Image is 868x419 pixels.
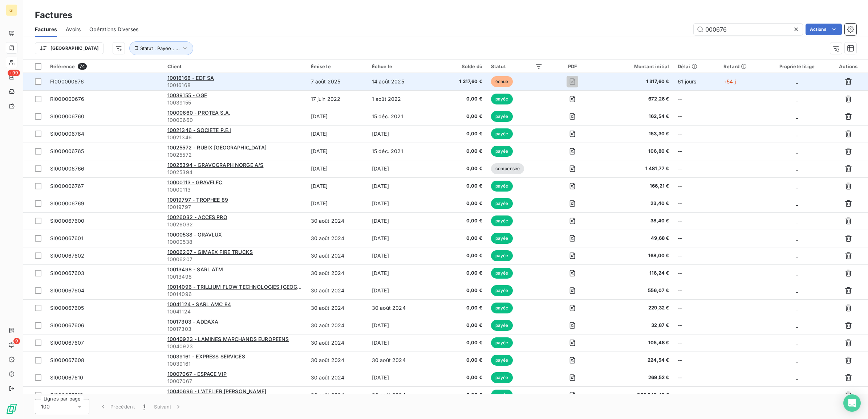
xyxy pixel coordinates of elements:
span: 0,00 € [433,235,482,242]
span: payée [491,320,513,331]
span: SI000006764 [50,131,85,137]
span: 10026032 [167,221,302,228]
span: 0,00 € [433,374,482,381]
span: payée [491,233,513,244]
span: _ [796,235,798,241]
span: 0,00 € [433,270,482,277]
td: 30 août 2024 [307,299,368,317]
span: _ [796,131,798,137]
span: _ [796,340,798,346]
td: [DATE] [368,369,429,386]
span: 0,00 € [433,130,482,137]
span: 49,68 € [602,235,669,242]
span: SI000006766 [50,165,85,172]
td: [DATE] [368,177,429,195]
span: 229,32 € [602,304,669,312]
td: [DATE] [368,334,429,352]
span: SI000006760 [50,113,85,119]
td: -- [673,160,719,177]
span: 106,80 € [602,148,669,155]
td: [DATE] [307,195,368,212]
span: 1 317,60 € [602,78,669,85]
span: 10025572 [167,151,302,159]
span: 0,00 € [433,391,482,399]
div: Solde dû [433,63,482,69]
span: 10040696 - L'ATELIER [PERSON_NAME] [167,388,266,394]
span: payée [491,215,513,226]
span: 10019797 - TROPHEE 89 [167,197,228,203]
span: 10021346 - SOCIETE P.E.I [167,127,231,133]
span: _ [796,165,798,172]
td: 30 août 2024 [368,299,429,317]
span: 10017303 - ADDAXA [167,319,219,325]
span: 0,00 € [433,182,482,190]
span: SI000006767 [50,183,84,189]
span: 0,00 € [433,165,482,172]
td: [DATE] [307,160,368,177]
td: 30 août 2024 [307,334,368,352]
div: Délai [678,63,715,69]
input: Rechercher [694,24,803,35]
span: payée [491,94,513,104]
td: [DATE] [368,160,429,177]
span: 0,00 € [433,339,482,346]
div: Échue le [372,63,424,69]
td: 30 août 2024 [368,386,429,404]
span: 10000113 [167,186,302,193]
span: 10039155 - OGF [167,92,207,98]
div: GI [6,4,17,16]
span: Factures [35,26,57,33]
td: -- [673,108,719,125]
td: -- [673,317,719,334]
td: -- [673,247,719,264]
span: 10000538 - GRAVLUX [167,231,222,238]
span: SI000067600 [50,218,85,224]
span: _ [796,392,798,398]
span: _ [796,252,798,259]
span: 0,00 € [433,322,482,329]
span: _ [796,96,798,102]
button: 1 [139,399,150,414]
td: [DATE] [368,195,429,212]
div: Statut [491,63,543,69]
span: Statut : Payée , ... [140,45,180,51]
span: 105,48 € [602,339,669,346]
span: SI000067604 [50,287,85,293]
td: 14 août 2025 [368,73,429,90]
span: 10000538 [167,238,302,246]
button: Suivant [150,399,186,414]
span: payée [491,337,513,348]
td: -- [673,143,719,160]
span: _ [796,287,798,293]
span: 10039155 [167,99,302,106]
div: Émise le [311,63,363,69]
span: payée [491,303,513,313]
td: -- [673,352,719,369]
td: -- [673,90,719,108]
td: 30 août 2024 [307,264,368,282]
td: -- [673,264,719,282]
td: [DATE] [307,108,368,125]
span: 153,30 € [602,130,669,137]
span: compensée [491,163,524,174]
td: 7 août 2025 [307,73,368,90]
td: 30 août 2024 [307,352,368,369]
div: PDF [551,63,593,69]
span: _ [796,322,798,328]
td: 30 août 2024 [307,317,368,334]
span: 10041124 - SARL AMC 84 [167,301,231,307]
span: 10021346 [167,134,302,141]
td: -- [673,299,719,317]
img: Logo LeanPay [6,403,17,415]
span: 10000660 - PROTEA S.A. [167,110,230,116]
span: payée [491,372,513,383]
span: 10014096 [167,291,302,298]
span: 1 481,77 € [602,165,669,172]
td: [DATE] [368,212,429,230]
span: 74 [78,63,86,70]
div: Client [167,63,302,69]
td: 1 août 2022 [368,90,429,108]
span: 0,00 € [433,217,482,225]
span: SI000067605 [50,305,84,311]
span: 0,00 € [433,200,482,207]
